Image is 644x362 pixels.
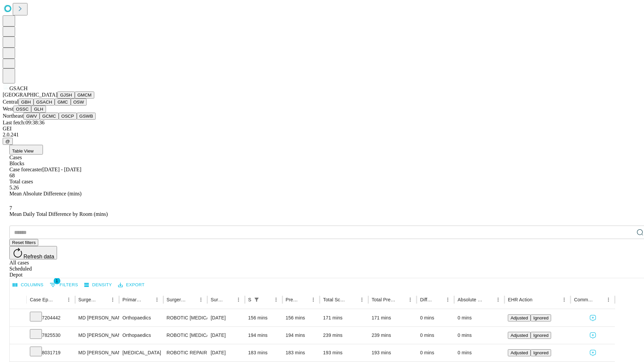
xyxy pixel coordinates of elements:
button: Adjusted [508,314,531,321]
button: Ignored [531,332,551,339]
button: Show filters [252,295,261,304]
button: Select columns [11,280,45,290]
div: 2.0.241 [3,132,641,138]
button: Sort [533,295,542,304]
button: Menu [406,295,415,304]
button: Menu [443,295,452,304]
div: 239 mins [323,327,365,344]
span: Mean Absolute Difference (mins) [9,191,82,196]
div: Orthopaedics [122,327,160,344]
button: Table View [9,145,43,155]
button: Expand [13,312,23,324]
div: 171 mins [323,309,365,326]
div: MD [PERSON_NAME] [78,344,116,361]
div: 194 mins [248,327,279,344]
span: @ [5,139,10,144]
button: Expand [13,330,23,342]
div: 0 mins [458,344,501,361]
div: 193 mins [372,344,414,361]
span: 5.26 [9,185,19,190]
div: Primary Service [122,297,142,302]
button: GMCM [75,92,94,99]
span: Case forecaster [9,167,42,172]
button: Adjusted [508,349,531,356]
button: Sort [143,295,152,304]
button: Density [83,280,114,290]
button: Refresh data [9,246,57,259]
button: Sort [484,295,493,304]
button: Sort [55,295,64,304]
div: 7825530 [30,327,72,344]
button: Expand [13,347,23,359]
span: Refresh data [23,254,54,259]
div: ROBOTIC [MEDICAL_DATA] TOTAL HIP [167,327,204,344]
div: 0 mins [420,327,451,344]
div: Difference [420,297,433,302]
div: 0 mins [420,309,451,326]
div: ROBOTIC REPAIR INITIAL [MEDICAL_DATA] REDUCIBLE AGE [DEMOGRAPHIC_DATA] OR MORE [167,344,204,361]
button: Sort [262,295,271,304]
button: Menu [357,295,367,304]
button: GSWB [77,113,96,120]
span: Adjusted [511,350,528,355]
button: GMC [55,99,70,106]
button: Adjusted [508,332,531,339]
span: Central [3,99,18,105]
button: GSACH [34,99,55,106]
button: Sort [299,295,309,304]
span: Ignored [533,315,548,320]
div: Predicted In Room Duration [286,297,299,302]
span: 7 [9,205,12,211]
button: GCMC [40,113,59,120]
span: GSACH [9,85,28,91]
span: Mean Daily Total Difference by Room (mins) [9,211,108,217]
span: [GEOGRAPHIC_DATA] [3,92,57,98]
div: EHR Action [508,297,532,302]
span: [DATE] - [DATE] [42,167,81,172]
span: Ignored [533,333,548,338]
button: Ignored [531,349,551,356]
div: GEI [3,126,641,132]
div: Surgery Name [167,297,186,302]
button: Menu [196,295,206,304]
div: 193 mins [323,344,365,361]
div: [MEDICAL_DATA] [122,344,160,361]
button: GWV [23,113,40,120]
span: West [3,106,13,112]
span: Table View [12,148,34,154]
div: 156 mins [248,309,279,326]
div: 156 mins [286,309,317,326]
div: [DATE] [211,327,241,344]
div: Scheduled In Room Duration [248,297,251,302]
button: Ignored [531,314,551,321]
div: MD [PERSON_NAME] [78,309,116,326]
span: 1 [54,278,60,284]
div: Case Epic Id [30,297,54,302]
div: 0 mins [458,309,501,326]
button: GLH [31,106,46,113]
div: 8031719 [30,344,72,361]
div: Surgery Date [211,297,224,302]
button: Sort [348,295,357,304]
button: Sort [224,295,234,304]
div: 0 mins [458,327,501,344]
button: Sort [594,295,604,304]
div: 0 mins [420,344,451,361]
button: OSW [71,99,87,106]
div: [DATE] [211,309,241,326]
button: Menu [493,295,503,304]
div: Total Scheduled Duration [323,297,347,302]
button: Sort [396,295,406,304]
span: Reset filters [12,240,36,245]
button: Menu [152,295,162,304]
span: Adjusted [511,333,528,338]
button: Reset filters [9,239,38,246]
button: GBH [18,99,34,106]
div: Total Predicted Duration [372,297,396,302]
button: @ [3,138,13,145]
div: 183 mins [248,344,279,361]
button: Export [116,280,146,290]
div: [DATE] [211,344,241,361]
div: 194 mins [286,327,317,344]
span: Last fetch: 09:38:36 [3,120,45,125]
